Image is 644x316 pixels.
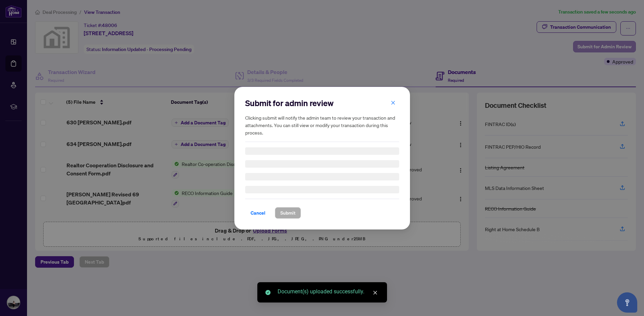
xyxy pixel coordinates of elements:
button: Cancel [245,207,271,219]
span: close [373,290,378,295]
h2: Submit for admin review [245,98,399,108]
span: check-circle [265,290,271,295]
span: close [391,100,395,105]
div: Document(s) uploaded successfully. [278,288,379,296]
span: Cancel [251,208,265,218]
h5: Clicking submit will notify the admin team to review your transaction and attachments. You can st... [245,114,399,136]
a: Close [371,289,379,296]
button: Open asap [617,292,637,313]
button: Submit [275,207,301,219]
